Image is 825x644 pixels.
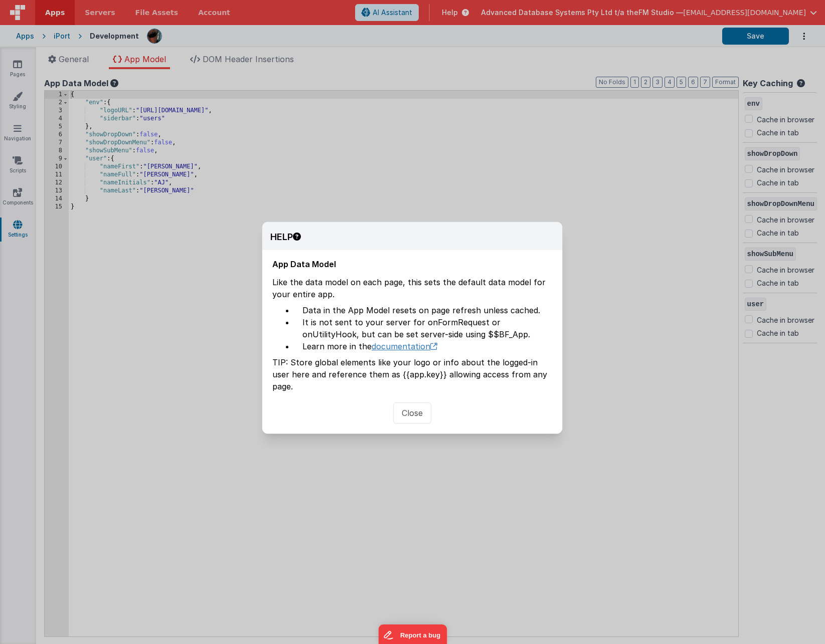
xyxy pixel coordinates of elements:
div: HELP [270,230,301,244]
p: TIP: Store global elements like your logo or info about the logged-in user here and reference the... [272,356,552,392]
li: It is not sent to your server for onFormRequest or onUtilityHook, but can be set server-side usin... [294,316,552,340]
button: Close [393,402,431,423]
li: Learn more in the [294,340,552,352]
p: Like the data model on each page, this sets the default data model for your entire app. [272,276,552,304]
p: App Data Model [272,250,552,276]
a: documentation [372,341,437,351]
li: Data in the App Model resets on page refresh unless cached. [294,304,552,316]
